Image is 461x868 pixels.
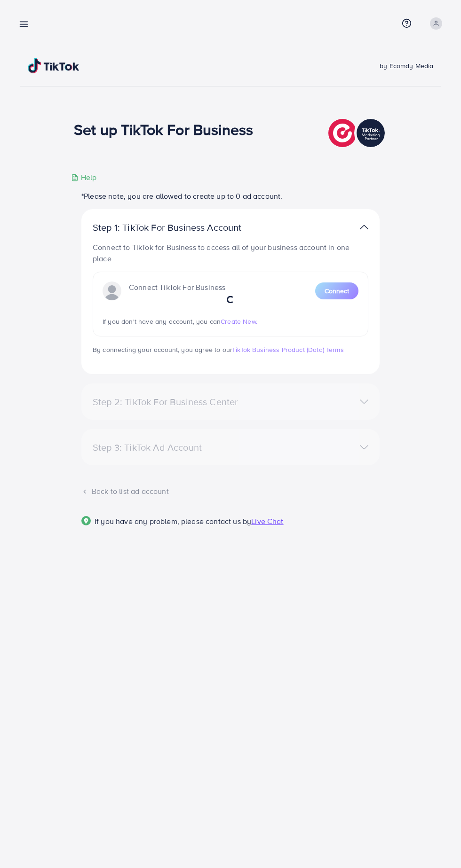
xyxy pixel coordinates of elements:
img: TikTok partner [328,117,387,149]
div: Back to list ad account [81,486,380,497]
h1: Set up TikTok For Business [74,120,253,138]
div: Help [71,172,97,183]
span: Live Chat [251,516,283,526]
img: Popup guide [81,516,91,525]
img: TikTok partner [360,220,368,234]
img: TikTok [28,58,79,73]
span: If you have any problem, please contact us by [95,516,251,526]
p: Step 1: TikTok For Business Account [93,222,271,233]
p: *Please note, you are allowed to create up to 0 ad account. [81,190,380,202]
span: by Ecomdy Media [380,61,433,70]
